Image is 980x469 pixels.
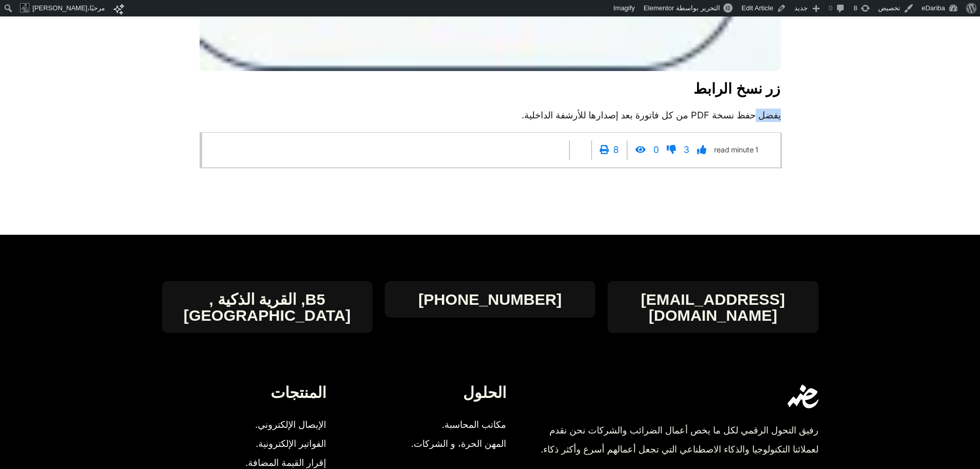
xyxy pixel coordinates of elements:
span: الفواتير الإلكترونية. [256,435,326,454]
h3: زر نسخ الرابط [200,80,781,98]
a: 8 [613,141,653,160]
span: minute [731,141,754,160]
p: يفضل حفظ نسخة PDF من كل فاتورة بعد إصدارها للأرشفة الداخلية. [200,109,781,122]
span: التحرير بواسطة Elementor [644,4,720,12]
span: 3 [684,141,689,160]
a: 0 [653,141,684,160]
h4: B5, القرية الذكية , [GEOGRAPHIC_DATA] [162,291,372,323]
span: read [714,141,729,160]
a: [EMAIL_ADDRESS][DOMAIN_NAME] [608,291,818,323]
a: مكاتب المحاسبة. [406,415,506,435]
a: الإيصال الإلكتروني. [198,415,326,435]
a: الفواتير الإلكترونية. [198,435,326,454]
a: 3 [684,141,714,160]
span: الإيصال الإلكتروني. [255,415,326,435]
img: eDariba [788,385,818,408]
div: رفيق التحول الرقمي لكل ما يخص أعمال الضرائب والشركات نحن نقدم لعملائنا التكنولوجيا والذكاء الاصطن... [523,421,818,459]
span: 1 [755,141,758,160]
a: المهن الحرة، و الشركات. [406,435,506,454]
h4: الحلول [342,385,506,400]
span: 0 [653,141,659,160]
h4: المنتجات [162,385,326,400]
span: مكاتب المحاسبة. [437,415,506,435]
span: 8 [613,141,619,160]
a: [PHONE_NUMBER] [418,291,562,307]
